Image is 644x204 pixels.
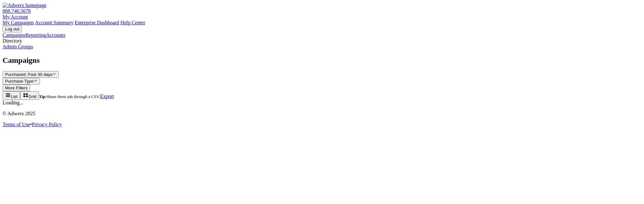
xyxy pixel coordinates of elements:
p: © Adwerx 2025 [3,111,641,117]
a: My Account [3,14,28,20]
span: Loading... [3,100,23,105]
a: Account Summary [35,20,73,25]
small: Share these ads through a CSV. [39,94,100,99]
a: Campaigns [3,32,26,38]
a: Accounts [46,32,65,38]
button: Purchase Type [3,78,40,85]
a: Enterprise Dashboard [75,20,119,25]
a: Terms of Use [3,122,30,127]
a: Help Center [120,20,145,25]
a: Export [100,94,114,99]
span: Grid [28,94,36,99]
button: More Filters [3,85,30,91]
span: Purchased: Past 30 days [5,72,52,77]
button: Grid [20,91,39,100]
button: Purchased: Past 30 days [3,71,59,78]
span: Campaigns [3,56,40,64]
div: • [3,122,641,127]
span: Purchase Type [5,79,34,84]
div: Directory [3,38,641,44]
b: Tip: [39,94,47,99]
span: List [11,94,18,99]
input: Log out [3,26,22,32]
a: Privacy Policy [32,122,62,127]
a: Admin Groups [3,44,33,49]
img: Adwerx [3,3,46,8]
a: Reporting [26,32,46,38]
a: 888.746.5678 [3,8,31,14]
a: My Campaigns [3,20,34,25]
button: List [3,91,20,100]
